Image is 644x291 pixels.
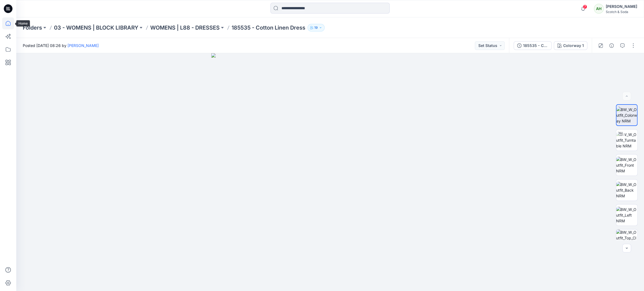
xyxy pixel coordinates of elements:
[307,24,325,31] button: 19
[616,207,637,224] img: BW_W_Outfit_Left NRM
[68,43,99,48] a: [PERSON_NAME]
[616,229,637,251] img: BW_W_Outfit_Top_CloseUp NRM
[23,24,42,31] a: Folders
[211,53,449,291] img: eyJhbGciOiJIUzI1NiIsImtpZCI6IjAiLCJzbHQiOiJzZXMiLCJ0eXAiOiJKV1QifQ.eyJkYXRhIjp7InR5cGUiOiJzdG9yYW...
[150,24,220,31] a: WOMENS | L88 - DRESSES
[583,5,587,9] span: 7
[616,107,637,124] img: BW_W_Outfit_Colorway NRM
[607,41,616,50] button: Details
[616,157,637,174] img: BW_W_Outfit_Front NRM
[616,132,637,149] img: BW_W_Outfit_Turntable NRM
[616,182,637,199] img: BW_W_Outfit_Back NRM
[23,43,99,48] span: Posted [DATE] 08:26 by
[563,43,584,49] div: Colorway 1
[606,10,637,14] div: Scotch & Soda
[232,24,305,31] p: 185535 - Cotton Linen Dress
[523,43,548,49] div: 185535 - Cotton Linen Dress
[594,4,604,14] div: AH
[606,3,637,10] div: [PERSON_NAME]
[54,24,138,31] a: 03 - WOMENS | BLOCK LIBRARY
[554,41,587,50] button: Colorway 1
[514,41,552,50] button: 185535 - Cotton Linen Dress
[314,25,318,31] p: 19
